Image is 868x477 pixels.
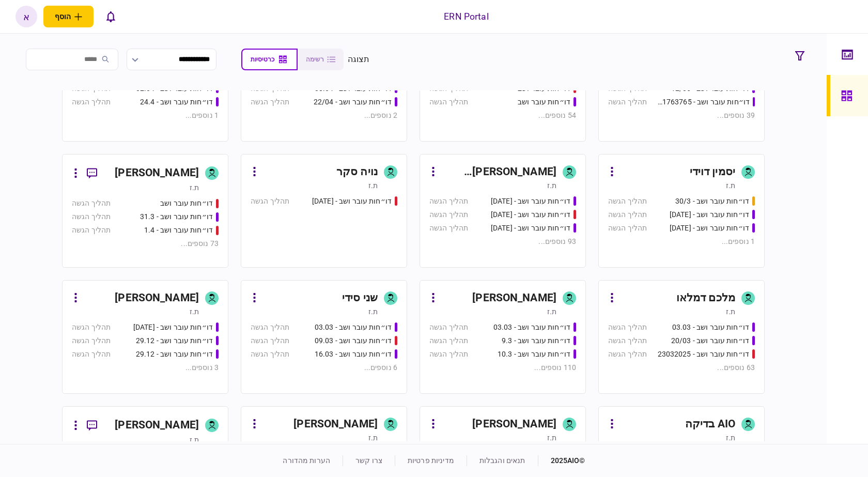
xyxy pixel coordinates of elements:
[190,182,199,193] div: ת.ז
[293,416,378,433] div: [PERSON_NAME]
[608,349,647,360] div: תהליך הגשה
[72,238,219,249] div: 73 נוספים ...
[420,280,586,394] a: [PERSON_NAME]ת.זדו״חות עובר ושב - 03.03תהליך הגשהדו״חות עובר ושב - 9.3תהליך הגשהדו״חות עובר ושב -...
[368,306,378,317] div: ת.ז
[598,154,765,268] a: יסמין דוידית.זדו״חות עובר ושב - 30/3תהליך הגשהדו״חות עובר ושב - 31.08.25תהליך הגשהדו״חות עובר ושב...
[429,209,468,220] div: תהליך הגשה
[43,6,94,27] button: פתח תפריט להוספת לקוח
[136,335,213,346] div: דו״חות עובר ושב - 29.12
[502,335,570,346] div: דו״חות עובר ושב - 9.3
[115,290,199,306] div: [PERSON_NAME]
[429,223,468,234] div: תהליך הגשה
[251,110,397,121] div: 2 נוספים ...
[726,306,735,317] div: ת.ז
[472,290,556,306] div: [PERSON_NAME]
[608,196,647,207] div: תהליך הגשה
[251,335,289,346] div: תהליך הגשה
[547,180,556,191] div: ת.ז
[336,164,378,180] div: נויה סקר
[140,97,213,107] div: דו״חות עובר ושב - 24.4
[144,225,213,236] div: דו״חות עובר ושב - 1.4
[676,290,735,306] div: מלכם דמלאו
[444,10,488,23] div: ERN Portal
[72,322,111,333] div: תהליך הגשה
[493,322,570,333] div: דו״חות עובר ושב - 03.03
[315,335,392,346] div: דו״חות עובר ושב - 09.03
[190,306,199,317] div: ת.ז
[658,349,749,360] div: דו״חות עובר ושב - 23032025
[670,209,749,220] div: דו״חות עובר ושב - 31.08.25
[547,306,556,317] div: ת.ז
[72,211,111,222] div: תהליך הגשה
[72,335,111,346] div: תהליך הגשה
[315,322,392,333] div: דו״חות עובר ושב - 03.03
[136,349,213,360] div: דו״חות עובר ושב - 29.12
[115,417,199,434] div: [PERSON_NAME]
[72,362,219,373] div: 3 נוספים ...
[441,164,556,180] div: [PERSON_NAME] [PERSON_NAME]
[140,211,213,222] div: דו״חות עובר ושב - 31.3
[690,164,735,180] div: יסמין דוידי
[115,165,199,181] div: [PERSON_NAME]
[670,223,749,234] div: דו״חות עובר ושב - 02/09/25
[429,335,468,346] div: תהליך הגשה
[479,456,525,465] a: תנאים והגבלות
[498,349,570,360] div: דו״חות עובר ושב - 10.3
[598,280,765,394] a: מלכם דמלאות.זדו״חות עובר ושב - 03.03תהליך הגשהדו״חות עובר ושב - 20/03תהליך הגשהדו״חות עובר ושב - ...
[72,225,111,236] div: תהליך הגשה
[429,349,468,360] div: תהליך הגשה
[251,349,289,360] div: תהליך הגשה
[491,223,570,234] div: דו״חות עובר ושב - 19.3.25
[608,362,755,373] div: 63 נוספים ...
[726,433,735,443] div: ת.ז
[408,456,454,465] a: מדיניות פרטיות
[314,97,392,107] div: דו״חות עובר ושב - 22/04
[62,280,228,394] a: [PERSON_NAME]ת.זדו״חות עובר ושב - 26.12.24תהליך הגשהדו״חות עובר ושב - 29.12תהליך הגשהדו״חות עובר ...
[491,196,570,207] div: דו״חות עובר ושב - 19/03/2025
[671,335,749,346] div: דו״חות עובר ושב - 20/03
[306,56,324,63] span: רשימה
[241,154,407,268] a: נויה סקרת.זדו״חות עובר ושב - 19.03.2025תהליך הגשה
[420,154,586,268] a: [PERSON_NAME] [PERSON_NAME]ת.זדו״חות עובר ושב - 19/03/2025תהליך הגשהדו״חות עובר ושב - 19.3.25תהלי...
[429,110,576,121] div: 54 נוספים ...
[251,196,289,207] div: תהליך הגשה
[672,322,749,333] div: דו״חות עובר ושב - 03.03
[608,335,647,346] div: תהליך הגשה
[608,97,647,107] div: תהליך הגשה
[251,362,397,373] div: 6 נוספים ...
[298,49,344,70] button: רשימה
[518,97,570,107] div: דו״חות עובר ושב
[72,198,111,209] div: תהליך הגשה
[429,322,468,333] div: תהליך הגשה
[547,433,556,443] div: ת.ז
[429,196,468,207] div: תהליך הגשה
[368,433,378,443] div: ת.ז
[160,198,213,209] div: דו״חות עובר ושב
[675,196,749,207] div: דו״חות עובר ושב - 30/3
[241,280,407,394] a: שני סידית.זדו״חות עובר ושב - 03.03תהליך הגשהדו״חות עובר ושב - 09.03תהליך הגשהדו״חות עובר ושב - 16...
[657,97,750,107] div: דו״חות עובר ושב - 511763765 18/06
[251,97,289,107] div: תהליך הגשה
[608,110,755,121] div: 39 נוספים ...
[312,196,392,207] div: דו״חות עובר ושב - 19.03.2025
[355,456,382,465] a: צרו קשר
[608,209,647,220] div: תהליך הגשה
[538,455,585,466] div: © 2025 AIO
[72,97,111,107] div: תהליך הגשה
[608,223,647,234] div: תהליך הגשה
[16,6,37,27] button: א
[72,349,111,360] div: תהליך הגשה
[72,110,219,121] div: 1 נוספים ...
[491,209,570,220] div: דו״חות עובר ושב - 19.3.25
[429,236,576,247] div: 93 נוספים ...
[726,180,735,191] div: ת.ז
[62,154,228,268] a: [PERSON_NAME]ת.זדו״חות עובר ושבתהליך הגשהדו״חות עובר ושב - 31.3תהליך הגשהדו״חות עובר ושב - 1.4תהל...
[251,56,274,63] span: כרטיסיות
[608,322,647,333] div: תהליך הגשה
[429,97,468,107] div: תהליך הגשה
[608,236,755,247] div: 1 נוספים ...
[429,362,576,373] div: 110 נוספים ...
[283,456,330,465] a: הערות מהדורה
[241,49,298,70] button: כרטיסיות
